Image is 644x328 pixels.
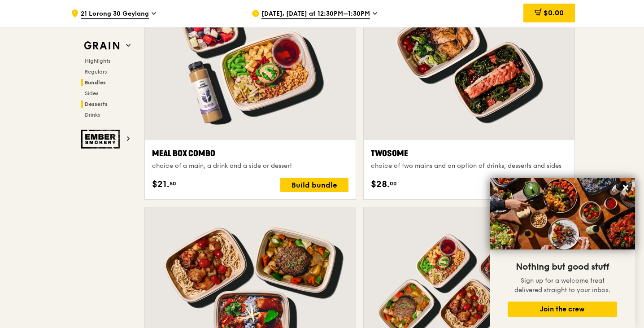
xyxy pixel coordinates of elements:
button: Close [618,180,633,195]
img: Grain web logo [81,38,122,54]
span: Desserts [85,101,108,107]
span: Nothing but good stuff [516,262,609,272]
div: Twosome [371,147,567,160]
span: Bundles [85,79,106,86]
span: $28. [371,178,390,191]
span: 50 [170,180,176,187]
span: $0.00 [544,9,564,17]
span: Drinks [85,112,100,118]
div: choice of a main, a drink and a side or dessert [152,162,348,171]
span: [DATE], [DATE] at 12:30PM–1:30PM [261,9,370,19]
button: Join the crew [508,302,617,317]
span: Sign up for a welcome treat delivered straight to your inbox. [514,277,610,294]
span: 00 [390,180,397,187]
div: Meal Box Combo [152,147,348,160]
div: choice of two mains and an option of drinks, desserts and sides [371,162,567,171]
div: Build bundle [280,178,348,192]
span: Highlights [85,58,110,64]
img: Ember Smokery web logo [81,130,122,149]
span: $21. [152,178,170,191]
img: DSC07876-Edit02-Large.jpeg [490,178,635,249]
span: Regulars [85,69,107,75]
span: Sides [85,90,98,96]
span: 21 Lorong 30 Geylang [81,9,149,19]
